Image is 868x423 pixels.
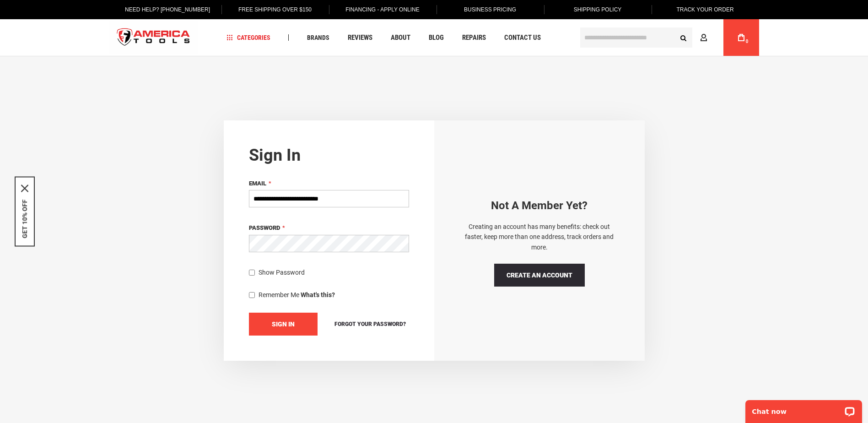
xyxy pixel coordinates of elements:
a: 0 [733,19,750,56]
svg: close icon [21,185,28,192]
span: Blog [429,34,444,41]
a: Reviews [344,32,377,44]
strong: Not a Member yet? [491,199,588,212]
span: Password [249,224,280,231]
span: Categories [226,34,270,41]
a: Blog [425,32,448,44]
button: Close [21,185,28,192]
strong: Sign in [249,146,301,165]
a: Repairs [458,32,490,44]
a: Forgot Your Password? [331,319,409,329]
span: Forgot Your Password? [334,321,406,327]
a: Categories [222,32,275,44]
p: Creating an account has many benefits: check out faster, keep more than one address, track orders... [459,222,620,252]
span: Email [249,180,266,187]
a: Create an Account [494,264,585,287]
img: America Tools [109,21,198,55]
iframe: LiveChat chat widget [739,394,868,423]
button: Sign In [249,313,318,336]
button: GET 10% OFF [21,200,28,239]
span: Reviews [348,34,372,41]
span: About [391,34,410,41]
span: Show Password [259,269,305,276]
span: Shipping Policy [574,6,622,13]
span: Repairs [462,34,486,41]
span: 0 [746,39,749,44]
span: Remember Me [259,291,299,298]
span: Create an Account [507,271,572,279]
a: Brands [303,32,334,44]
a: store logo [109,21,198,55]
strong: What's this? [301,291,335,298]
a: About [387,32,415,44]
span: Sign In [272,320,295,328]
span: Brands [307,34,329,41]
button: Search [675,29,692,46]
span: Contact Us [504,34,541,41]
a: Contact Us [500,32,545,44]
